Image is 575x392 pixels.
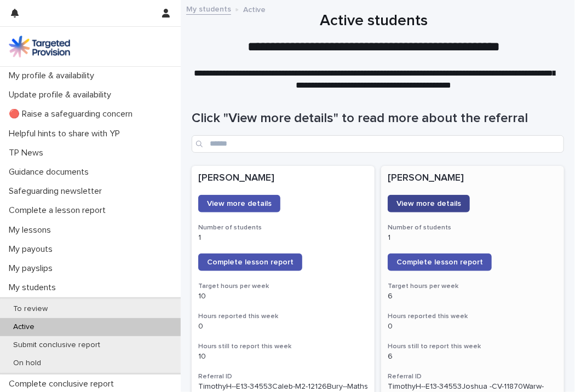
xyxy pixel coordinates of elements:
p: [PERSON_NAME] [388,172,557,185]
h3: Hours still to report this week [388,342,557,351]
h1: Click "View more details" to read more about the referral [192,111,564,126]
p: My students [4,283,65,293]
span: Complete lesson report [396,258,483,266]
p: Guidance documents [4,167,97,177]
p: 10 [198,292,368,301]
p: [PERSON_NAME] [198,172,368,185]
p: Safeguarding newsletter [4,186,111,197]
a: View more details [388,195,470,212]
p: Helpful hints to share with YP [4,129,129,139]
p: On hold [4,359,50,368]
a: My students [186,2,231,15]
h3: Target hours per week [198,282,368,291]
p: 1 [198,233,368,243]
h3: Number of students [198,223,368,232]
p: Active [4,322,43,332]
h3: Hours reported this week [198,312,368,321]
p: TP News [4,148,52,158]
p: 0 [198,322,368,331]
p: My payslips [4,263,61,274]
p: 🔴 Raise a safeguarding concern [4,109,141,119]
h3: Target hours per week [388,282,557,291]
h1: Active students [192,12,556,31]
p: My payouts [4,244,61,255]
img: M5nRWzHhSzIhMunXDL62 [9,36,70,57]
p: My lessons [4,225,60,235]
p: Complete conclusive report [4,379,123,389]
h3: Referral ID [388,372,557,381]
p: My profile & availability [4,71,103,81]
a: View more details [198,195,280,212]
p: Update profile & availability [4,90,120,100]
a: Complete lesson report [198,253,302,271]
a: Complete lesson report [388,253,492,271]
p: 1 [388,233,557,243]
h3: Hours reported this week [388,312,557,321]
p: To review [4,304,56,314]
p: 6 [388,292,557,301]
h3: Hours still to report this week [198,342,368,351]
span: View more details [396,200,461,207]
p: 0 [388,322,557,331]
span: Complete lesson report [207,258,294,266]
h3: Number of students [388,223,557,232]
p: Active [243,3,266,15]
p: Complete a lesson report [4,205,114,216]
p: 10 [198,352,368,361]
span: View more details [207,200,272,207]
h3: Referral ID [198,372,368,381]
input: Search [192,135,564,153]
p: Submit conclusive report [4,341,109,350]
p: 6 [388,352,557,361]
